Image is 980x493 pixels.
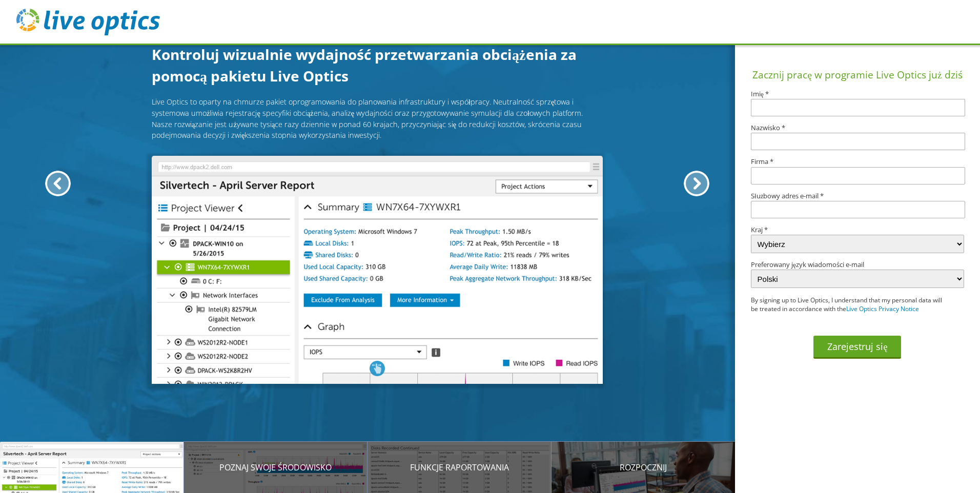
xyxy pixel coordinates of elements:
[552,461,736,474] p: Rozpocznij
[739,68,976,83] h1: Zacznij pracę w programie Live Optics już dziś
[751,91,964,97] label: Imię *
[846,304,919,313] a: Live Optics Privacy Notice
[813,336,901,359] button: Zarejestruj się
[184,461,368,474] p: Poznaj swoje środowisko
[16,9,160,35] img: live_optics_svg.svg
[751,125,964,131] label: Nazwisko *
[367,461,552,474] p: Funkcje raportowania
[751,158,964,165] label: Firma *
[152,44,603,87] h1: Kontroluj wizualnie wydajność przetwarzania obciążenia za pomocą pakietu Live Optics
[751,193,964,199] label: Służbowy adres e-mail *
[751,296,943,314] p: By signing up to Live Optics, I understand that my personal data will be treated in accordance wi...
[751,227,964,233] label: Kraj *
[152,156,603,384] img: Przedstawiamy Live Optics
[751,261,964,268] label: Preferowany język wiadomości e-mail
[152,96,603,140] p: Live Optics to oparty na chmurze pakiet oprogramowania do planowania infrastruktury i współpracy....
